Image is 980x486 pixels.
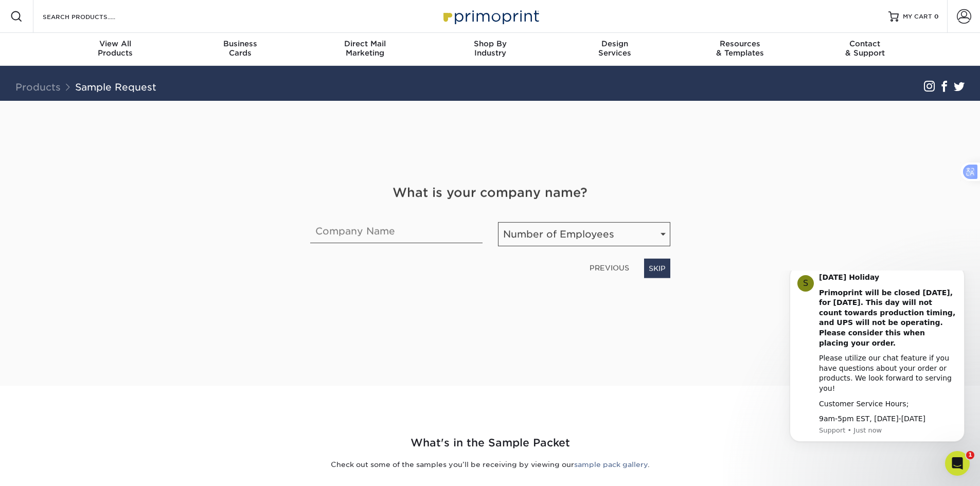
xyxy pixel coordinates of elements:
[678,39,803,48] span: Resources
[774,271,980,458] iframe: Intercom notifications message
[553,39,678,58] div: Services
[15,81,61,93] a: Products
[574,460,648,469] a: sample pack gallery
[427,39,553,48] span: Shop By
[189,459,791,470] p: Check out some of the samples you’ll be receiving by viewing our .
[945,451,970,476] iframe: Intercom live chat
[189,435,791,451] h2: What's in the Sample Packet
[678,39,803,58] div: & Templates
[966,451,974,459] span: 1
[803,39,928,48] span: Contact
[803,39,928,58] div: & Support
[310,184,670,202] h4: What is your company name?
[934,13,939,20] span: 0
[42,10,142,23] input: SEARCH PRODUCTS.....
[53,39,178,58] div: Products
[302,39,427,58] div: Marketing
[45,129,183,139] div: Customer Service Hours;
[439,5,542,27] img: Primoprint
[45,155,183,165] p: Message from Support, sent Just now
[75,81,156,93] a: Sample Request
[553,33,678,66] a: DesignServices
[803,33,928,66] a: Contact& Support
[427,33,553,66] a: Shop ByIndustry
[302,39,427,48] span: Direct Mail
[644,259,670,278] a: SKIP
[553,39,678,48] span: Design
[302,33,427,66] a: Direct MailMarketing
[903,12,932,21] span: MY CART
[53,39,178,48] span: View All
[45,3,105,11] b: [DATE] Holiday
[45,143,183,154] div: 9am-5pm EST, [DATE]-[DATE]
[678,33,803,66] a: Resources& Templates
[585,260,633,276] a: PREVIOUS
[3,455,87,482] iframe: Google Customer Reviews
[45,18,181,77] b: Primoprint will be closed [DATE], for [DATE]. This day will not count towards production timing, ...
[177,39,302,48] span: Business
[427,39,553,58] div: Industry
[45,2,183,154] div: Message content
[23,5,40,21] div: Profile image for Support
[177,33,302,66] a: BusinessCards
[53,33,178,66] a: View AllProducts
[177,39,302,58] div: Cards
[45,83,183,123] div: Please utilize our chat feature if you have questions about your order or products. We look forwa...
